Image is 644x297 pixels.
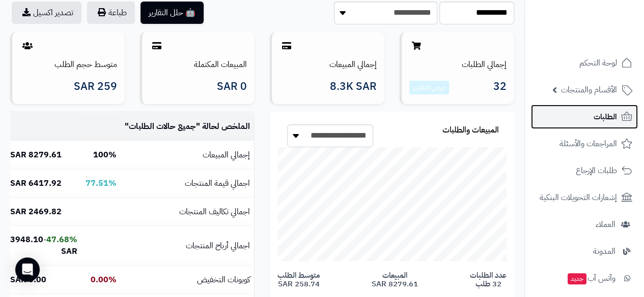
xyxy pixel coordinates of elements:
span: 259 SAR [74,81,117,92]
span: المبيعات 8279.61 SAR [372,271,418,288]
b: 0.00 SAR [10,274,46,286]
a: المبيعات المكتملة [194,58,247,71]
a: تصدير اكسيل [12,2,81,24]
b: 2469.82 SAR [10,206,62,218]
a: إجمالي الطلبات [462,58,507,71]
span: وآتس آب [567,271,615,285]
span: 0 SAR [217,81,247,92]
a: لوحة التحكم [531,51,638,75]
td: اجمالي تكاليف المنتجات [121,198,254,226]
span: جميع حالات الطلبات [129,120,196,133]
span: متوسط الطلب 258.74 SAR [277,271,320,288]
td: اجمالي قيمة المنتجات [121,170,254,197]
span: 8.3K SAR [330,81,377,92]
h3: المبيعات والطلبات [442,126,499,135]
b: 3948.10 SAR [10,234,77,257]
a: عرض التقارير [413,82,445,93]
a: متوسط حجم الطلب [54,58,117,71]
b: 0.00% [91,274,117,286]
div: Open Intercom Messenger [15,257,40,282]
a: طلبات الإرجاع [531,158,638,183]
span: المراجعات والأسئلة [559,137,617,151]
b: 8279.61 SAR [10,149,62,161]
td: الملخص لحالة " " [121,113,254,141]
span: لوحة التحكم [579,56,617,70]
td: كوبونات التخفيض [121,266,254,294]
span: جديد [568,273,586,284]
span: الأقسام والمنتجات [561,83,617,97]
a: المراجعات والأسئلة [531,131,638,156]
span: المدونة [593,244,615,258]
span: طلبات الإرجاع [576,163,617,178]
span: إشعارات التحويلات البنكية [540,190,617,205]
a: المدونة [531,239,638,263]
a: وآتس آبجديد [531,266,638,290]
td: إجمالي المبيعات [121,141,254,169]
td: اجمالي أرباح المنتجات [121,226,254,266]
a: الطلبات [531,105,638,129]
span: الطلبات [594,110,617,124]
a: إجمالي المبيعات [329,58,377,71]
a: العملاء [531,212,638,237]
b: 100% [93,149,117,161]
button: طباعة [87,2,135,24]
button: 🤖 حلل التقارير [141,2,204,24]
b: 77.51% [86,177,117,189]
td: - [6,226,81,266]
span: 32 [493,81,507,95]
b: 6417.92 SAR [10,177,62,189]
span: العملاء [596,217,615,232]
b: 47.68% [46,234,77,246]
span: عدد الطلبات 32 طلب [470,271,507,288]
a: إشعارات التحويلات البنكية [531,185,638,210]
